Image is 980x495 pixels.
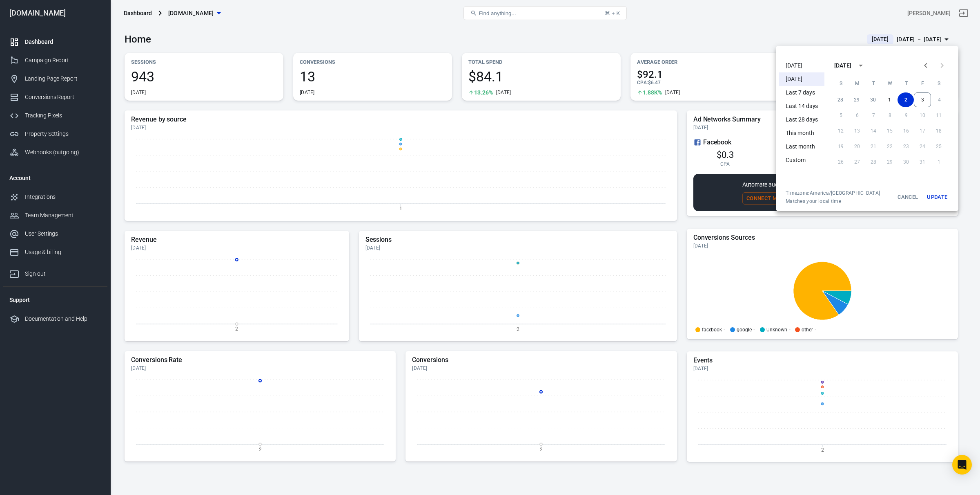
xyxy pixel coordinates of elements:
li: This month [779,126,824,140]
button: 3 [914,92,931,107]
span: Friday [915,75,930,92]
button: 29 [849,92,865,107]
li: Custom [779,153,824,167]
button: 30 [865,92,881,107]
span: Thursday [899,75,913,92]
div: Open Intercom Messenger [952,455,972,475]
button: Cancel [895,190,921,205]
span: Saturday [931,75,946,92]
li: Last 14 days [779,99,824,113]
button: 1 [881,92,898,107]
button: calendar view is open, switch to year view [854,59,868,72]
li: Last 28 days [779,113,824,126]
span: Monday [850,75,864,92]
button: 2 [898,92,914,107]
li: Last month [779,140,824,153]
button: 28 [832,92,849,107]
button: Update [924,190,950,205]
span: Tuesday [866,75,881,92]
li: [DATE] [779,72,824,86]
div: [DATE] [834,61,851,70]
div: Timezone: America/[GEOGRAPHIC_DATA] [786,190,880,196]
button: Previous month [918,57,934,74]
span: Sunday [833,75,848,92]
span: Matches your local time [786,198,880,205]
span: Wednesday [882,75,897,92]
li: Last 7 days [779,86,824,99]
li: [DATE] [779,59,824,72]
